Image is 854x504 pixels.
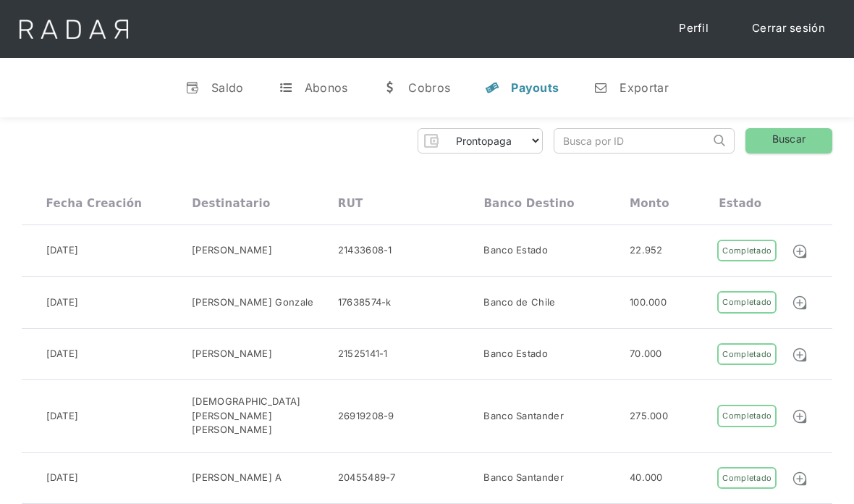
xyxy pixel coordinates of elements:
div: t [279,80,293,95]
div: [PERSON_NAME] Gonzale [192,295,313,310]
div: Estado [719,197,761,210]
div: 21433608-1 [338,243,392,258]
div: Banco Estado [483,347,548,361]
a: Cerrar sesión [737,14,840,43]
div: Exportar [620,80,668,95]
div: 20455489-7 [338,471,396,485]
div: [DATE] [46,409,79,424]
div: y [485,80,499,95]
div: [DATE] [46,471,79,485]
div: [PERSON_NAME] [192,243,272,258]
div: Completado [717,405,777,427]
div: 17638574-k [338,295,392,310]
a: Perfil [664,14,723,43]
form: Form [418,128,543,154]
div: Banco destino [483,197,574,210]
img: Detalle [792,347,808,363]
div: Payouts [511,80,559,95]
img: Detalle [792,243,808,259]
img: Detalle [792,408,808,424]
div: Completado [717,467,777,490]
div: [DATE] [46,243,79,258]
div: n [593,80,608,95]
div: [PERSON_NAME] [192,347,272,361]
a: Buscar [745,128,832,154]
div: 40.000 [630,471,663,485]
div: [DATE] [46,347,79,361]
div: Completado [717,343,777,366]
div: Banco Santander [483,471,564,485]
div: w [382,80,397,95]
div: RUT [338,197,363,210]
div: 21525141-1 [338,347,388,361]
input: Busca por ID [554,129,710,153]
img: Detalle [792,295,808,311]
div: v [185,80,200,95]
div: [PERSON_NAME] A [192,471,282,485]
div: 100.000 [630,295,667,310]
div: Banco Santander [483,409,564,424]
div: Completado [717,291,777,314]
div: Destinatario [192,197,270,210]
div: Banco de Chile [483,295,555,310]
img: Detalle [792,471,808,487]
div: Banco Estado [483,243,548,258]
div: 275.000 [630,409,668,424]
div: Completado [717,240,777,262]
div: 22.952 [630,243,663,258]
div: Fecha creación [46,197,143,210]
div: [DEMOGRAPHIC_DATA][PERSON_NAME] [PERSON_NAME] [192,395,338,437]
div: Cobros [408,80,450,95]
div: 26919208-9 [338,409,394,424]
div: 70.000 [630,347,662,361]
div: Monto [630,197,669,210]
div: Saldo [211,80,244,95]
div: Abonos [305,80,348,95]
div: [DATE] [46,295,79,310]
